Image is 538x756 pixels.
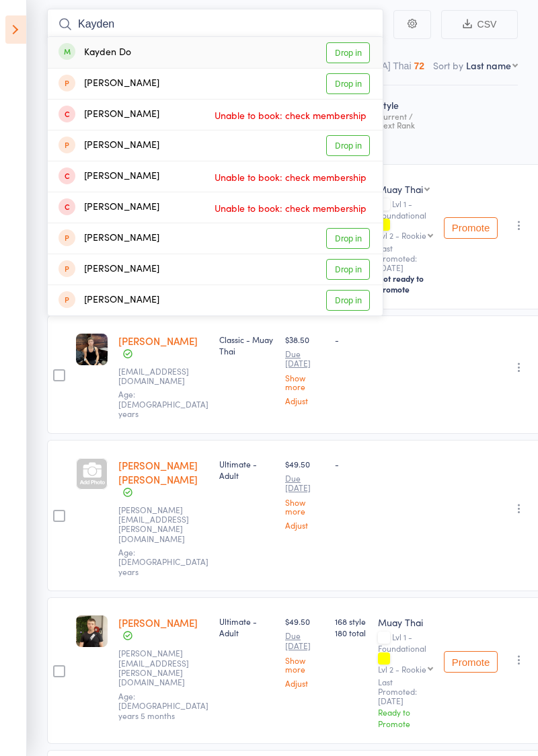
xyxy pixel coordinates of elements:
div: [PERSON_NAME] [59,169,159,184]
img: image1732606245.png [76,334,108,365]
div: Ultimate - Adult [219,615,274,638]
div: Classic - Muay Thai [219,334,274,356]
small: Due [DATE] [285,631,324,650]
a: Adjust [285,679,324,687]
a: Show more [285,498,324,515]
div: Last name [466,59,511,72]
div: $49.50 [285,615,324,687]
span: Unable to book: check membership [211,167,370,187]
div: [PERSON_NAME] [59,107,159,122]
div: Lvl 1 - Foundational [378,632,433,673]
a: Drop in [326,42,370,63]
div: Current / Next Rank [378,112,433,129]
div: Lvl 2 - Rookie [378,665,426,673]
div: [PERSON_NAME] [59,200,159,215]
span: 168 style [335,615,367,627]
a: [PERSON_NAME] [PERSON_NAME] [118,458,198,486]
div: Lvl 2 - Rookie [378,231,426,239]
div: $38.50 [285,334,324,406]
small: Due [DATE] [285,474,324,493]
button: Promote [444,651,498,673]
label: Sort by [433,59,463,72]
div: - [335,334,367,345]
a: Drop in [326,135,370,156]
div: [PERSON_NAME] [59,293,159,308]
button: Promote [444,217,498,239]
small: Last Promoted: [DATE] [378,677,433,706]
span: Age: [DEMOGRAPHIC_DATA] years [118,388,208,419]
a: [PERSON_NAME] [118,615,198,630]
a: Show more [285,373,324,391]
small: steve.fergie@hotmail.com [118,505,206,544]
div: [PERSON_NAME] [59,231,159,246]
a: Drop in [326,290,370,311]
div: Muay Thai [378,615,433,629]
small: Due [DATE] [285,349,324,369]
div: Not ready to promote [378,273,433,295]
span: Unable to book: check membership [211,105,370,125]
a: [PERSON_NAME] [118,334,198,348]
div: Ultimate - Adult [219,458,274,481]
div: Ready to Promote [378,706,433,729]
div: 72 [414,61,425,71]
div: Kayden Do [59,45,131,61]
a: Drop in [326,73,370,94]
div: [PERSON_NAME] [59,138,159,153]
div: [PERSON_NAME] [59,262,159,277]
div: Style [373,91,438,158]
span: Unable to book: check membership [211,198,370,218]
input: Search by name [47,9,383,40]
a: Drop in [326,259,370,280]
div: [PERSON_NAME] [59,76,159,91]
small: Last Promoted: [DATE] [378,243,433,272]
div: Lvl 1 - Foundational [378,199,433,239]
span: Age: [DEMOGRAPHIC_DATA] years 5 months [118,690,208,721]
small: hunter3rb311@gmail.com [118,367,206,386]
div: - [335,458,367,469]
img: image1702536442.png [76,615,108,647]
a: Adjust [285,521,324,529]
div: $49.50 [285,458,324,530]
span: Age: [DEMOGRAPHIC_DATA] years [118,546,208,577]
a: Show more [285,656,324,673]
small: natasha.haddad@me.com [118,648,206,687]
div: Muay Thai [378,182,423,196]
a: Adjust [285,396,324,405]
span: 180 total [335,627,367,638]
button: CSV [441,10,518,39]
a: Drop in [326,228,370,249]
